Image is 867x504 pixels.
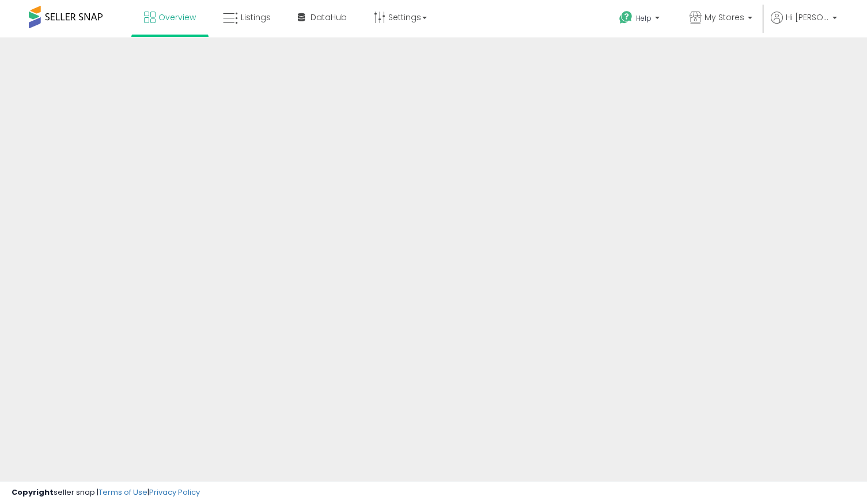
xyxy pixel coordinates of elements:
a: Terms of Use [99,487,147,498]
a: Help [610,2,671,37]
span: DataHub [311,12,347,23]
span: My Stores [705,12,744,23]
a: Hi [PERSON_NAME] [771,12,837,37]
strong: Copyright [12,487,54,498]
span: Overview [158,12,196,23]
span: Hi [PERSON_NAME] [786,12,829,23]
span: Listings [241,12,271,23]
span: Help [636,13,652,23]
div: seller snap | | [12,487,200,498]
a: Privacy Policy [149,487,200,498]
i: Get Help [619,10,633,25]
